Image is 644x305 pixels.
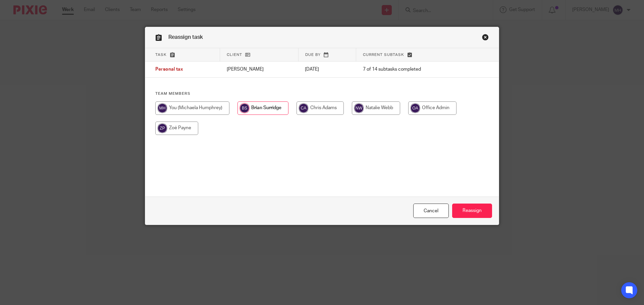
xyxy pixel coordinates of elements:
[227,53,242,57] span: Client
[155,67,183,72] span: Personal tax
[305,66,350,73] p: [DATE]
[168,34,203,40] span: Reassign task
[452,204,492,218] input: Reassign
[305,53,321,57] span: Due by
[363,53,404,57] span: Current subtask
[155,91,489,96] h4: Team members
[482,34,489,43] a: Close this dialog window
[356,62,468,78] td: 7 of 14 subtasks completed
[227,66,292,73] p: [PERSON_NAME]
[155,53,167,57] span: Task
[413,204,449,218] a: Close this dialog window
